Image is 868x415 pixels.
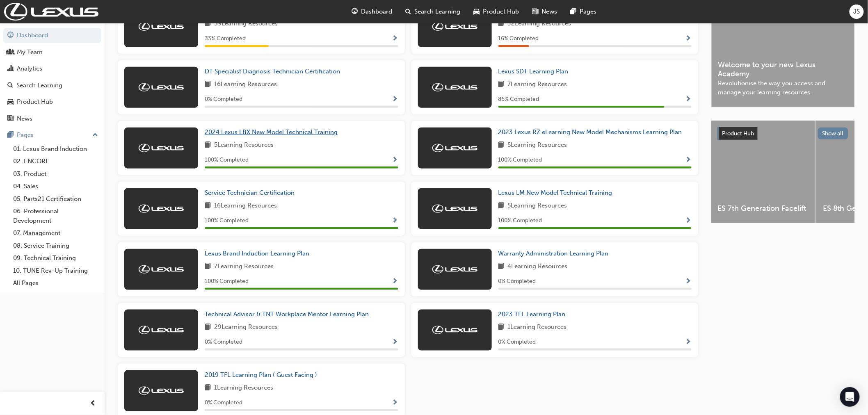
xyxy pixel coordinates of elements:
[214,322,278,333] span: 29 Learning Resources
[498,216,542,226] span: 100 % Completed
[508,322,567,333] span: 1 Learning Resources
[432,326,477,334] img: Trak
[685,157,692,164] span: Show Progress
[405,7,411,17] span: search-icon
[570,7,576,17] span: pages-icon
[17,130,34,140] div: Pages
[214,201,277,211] span: 16 Learning Resources
[205,67,343,76] a: DT Specialist Diagnosis Technician Certification
[205,398,242,408] span: 0 % Completed
[205,189,295,196] span: Service Technician Certification
[10,227,101,239] a: 07. Management
[525,3,564,20] a: news-iconNews
[508,80,567,90] span: 7 Learning Resources
[498,249,612,258] a: Warranty Administration Learning Plan
[92,130,98,141] span: up-icon
[498,188,616,198] a: Lexus LM New Model Technical Training
[498,310,569,319] a: 2023 TFL Learning Plan
[685,278,692,285] span: Show Progress
[399,3,467,20] a: search-iconSearch Learning
[498,68,569,75] span: Lexus SDT Learning Plan
[498,80,505,90] span: book-icon
[214,383,273,393] span: 1 Learning Resources
[392,276,398,287] button: Show Progress
[345,3,399,20] a: guage-iconDashboard
[139,326,184,334] img: Trak
[508,201,567,211] span: 5 Learning Resources
[392,155,398,165] button: Show Progress
[718,127,848,140] a: Product HubShow all
[10,168,101,180] a: 03. Product
[498,95,539,104] span: 86 % Completed
[7,32,14,39] span: guage-icon
[7,82,13,89] span: search-icon
[498,67,572,76] a: Lexus SDT Learning Plan
[205,277,249,286] span: 100 % Completed
[685,339,692,346] span: Show Progress
[214,80,277,90] span: 16 Learning Resources
[498,262,505,272] span: book-icon
[4,3,98,21] a: Trak
[205,337,242,347] span: 0 % Completed
[361,7,392,16] span: Dashboard
[3,128,101,143] button: Pages
[498,128,685,137] a: 2023 Lexus RZ eLearning New Model Mechanisms Learning Plan
[392,278,398,285] span: Show Progress
[205,95,242,104] span: 0 % Completed
[392,339,398,346] span: Show Progress
[498,34,539,43] span: 16 % Completed
[3,78,101,93] a: Search Learning
[840,387,860,407] div: Open Intercom Messenger
[532,7,538,17] span: news-icon
[205,80,211,90] span: book-icon
[7,98,14,106] span: car-icon
[205,68,340,75] span: DT Specialist Diagnosis Technician Certification
[10,205,101,227] a: 06. Professional Development
[205,250,309,257] span: Lexus Brand Induction Learning Plan
[7,49,14,56] span: people-icon
[10,239,101,252] a: 08. Service Training
[17,64,42,73] div: Analytics
[10,265,101,277] a: 10. TUNE Rev-Up Training
[205,310,369,318] span: Technical Advisor & TNT Workplace Mentor Learning Plan
[10,143,101,155] a: 01. Lexus Brand Induction
[214,140,274,150] span: 5 Learning Resources
[392,398,398,408] button: Show Progress
[711,121,816,223] a: ES 7th Generation Facelift
[3,28,101,43] a: Dashboard
[3,45,101,60] a: My Team
[205,249,313,258] a: Lexus Brand Induction Learning Plan
[205,34,246,43] span: 33 % Completed
[3,111,101,126] a: News
[685,217,692,225] span: Show Progress
[498,310,566,318] span: 2023 TFL Learning Plan
[7,115,14,123] span: news-icon
[432,144,477,152] img: Trak
[205,128,341,137] a: 2024 Lexus LBX New Model Technical Training
[685,216,692,226] button: Show Progress
[498,322,505,333] span: book-icon
[205,370,320,380] a: 2019 TFL Learning Plan ( Guest Facing )
[10,277,101,290] a: All Pages
[139,265,184,274] img: Trak
[205,310,372,319] a: Technical Advisor & TNT Workplace Mentor Learning Plan
[392,35,398,43] span: Show Progress
[467,3,525,20] a: car-iconProduct Hub
[392,337,398,347] button: Show Progress
[498,155,542,165] span: 100 % Completed
[508,262,568,272] span: 4 Learning Resources
[685,337,692,347] button: Show Progress
[17,97,53,107] div: Product Hub
[392,217,398,225] span: Show Progress
[205,322,211,333] span: book-icon
[498,250,609,257] span: Warranty Administration Learning Plan
[508,140,567,150] span: 5 Learning Resources
[498,201,505,211] span: book-icon
[139,144,184,152] img: Trak
[205,383,211,393] span: book-icon
[498,128,682,136] span: 2023 Lexus RZ eLearning New Model Mechanisms Learning Plan
[850,5,864,19] button: JS
[541,7,557,16] span: News
[205,128,338,136] span: 2024 Lexus LBX New Model Technical Training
